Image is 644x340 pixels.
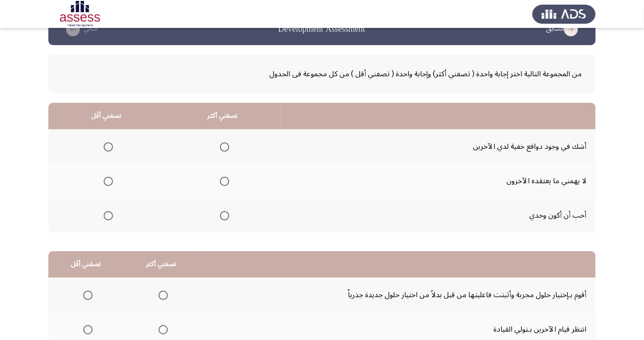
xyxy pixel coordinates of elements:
[216,207,229,223] mat-radio-group: Select an option
[60,22,100,37] button: check the missing
[281,198,596,233] td: أحب أن أكون وحدي
[155,321,168,337] mat-radio-group: Select an option
[124,251,199,278] th: تصفني أكثر
[48,251,124,278] th: تصفني أقَل
[80,287,93,303] mat-radio-group: Select an option
[80,321,93,337] mat-radio-group: Select an option
[281,164,596,198] td: لا يهمني ما يعتقده الآخرون
[543,22,584,37] button: load previous page
[165,103,281,129] th: تصفني أكثر
[216,173,229,189] mat-radio-group: Select an option
[532,1,596,27] img: Assess Talent Management logo
[100,207,113,223] mat-radio-group: Select an option
[48,103,165,129] th: تصفني أقَل
[48,1,112,27] img: Assessment logo of Development Assessment R1 (EN/AR)
[279,23,365,35] h3: Development Assessment
[155,287,168,303] mat-radio-group: Select an option
[100,173,113,189] mat-radio-group: Select an option
[199,278,596,312] td: أقوم بـإختيار حلول مجربة وأثبتت فاعليتها من قبل بدلاً من اختيار حلول جديدة جذرياً
[281,129,596,164] td: أشك في وجود دوافع خفية لدي الآخرين
[62,66,582,82] span: من المجموعة التالية اختر إجابة واحدة ( تصفني أكثر) وإجابة واحدة ( تصفني أقل ) من كل مجموعة فى الجدول
[100,139,113,154] mat-radio-group: Select an option
[216,139,229,154] mat-radio-group: Select an option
